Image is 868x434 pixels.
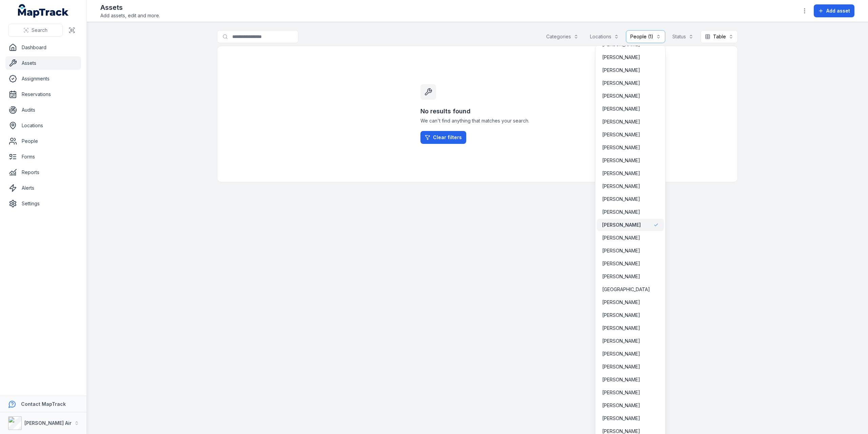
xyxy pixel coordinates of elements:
[602,170,640,177] span: [PERSON_NAME]
[602,67,640,74] span: [PERSON_NAME]
[602,402,640,409] span: [PERSON_NAME]
[602,234,640,241] span: [PERSON_NAME]
[602,131,640,138] span: [PERSON_NAME]
[602,415,640,422] span: [PERSON_NAME]
[602,338,640,344] span: [PERSON_NAME]
[602,351,640,357] span: [PERSON_NAME]
[602,376,640,383] span: [PERSON_NAME]
[602,286,650,293] span: [GEOGRAPHIC_DATA]
[626,30,665,43] button: People (1)
[602,80,640,87] span: [PERSON_NAME]
[602,106,640,112] span: [PERSON_NAME]
[602,260,640,267] span: [PERSON_NAME]
[602,93,640,99] span: [PERSON_NAME]
[602,209,640,215] span: [PERSON_NAME]
[420,107,534,116] h3: No results found
[420,131,466,144] a: Clear filters
[602,299,640,306] span: [PERSON_NAME]
[602,118,640,125] span: [PERSON_NAME]
[602,183,640,190] span: [PERSON_NAME]
[602,312,640,319] span: [PERSON_NAME]
[602,363,640,370] span: [PERSON_NAME]
[602,247,640,254] span: [PERSON_NAME]
[602,157,640,164] span: [PERSON_NAME]
[602,389,640,396] span: [PERSON_NAME]
[420,117,534,124] span: We can't find anything that matches your search.
[602,196,640,203] span: [PERSON_NAME]
[602,273,640,280] span: [PERSON_NAME]
[602,222,641,228] span: [PERSON_NAME]
[602,54,640,61] span: [PERSON_NAME]
[602,325,640,332] span: [PERSON_NAME]
[602,144,640,151] span: [PERSON_NAME]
